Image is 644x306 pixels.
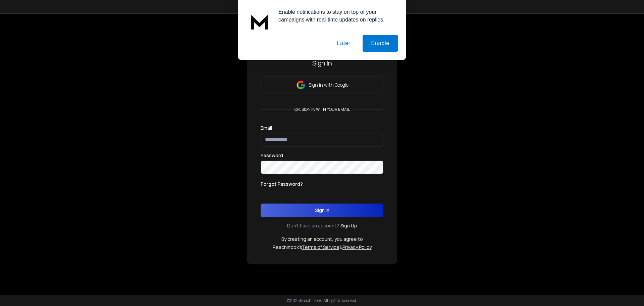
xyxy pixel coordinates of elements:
label: Password [261,153,283,158]
p: Don't have an account? [287,222,339,229]
label: Email [261,126,272,130]
button: Enable [363,35,398,52]
button: Sign in with Google [261,77,383,93]
h3: Sign In [261,58,383,68]
p: ReachInbox's & [273,244,372,251]
button: Later [328,35,359,52]
a: Terms of Service [302,244,339,250]
img: notification icon [246,8,273,35]
button: Sign In [261,204,383,217]
a: Privacy Policy [342,244,372,250]
p: Forgot Password? [261,181,303,187]
p: © 2025 Reachinbox. All rights reserved. [287,298,357,303]
div: Enable notifications to stay on top of your campaigns with real-time updates on replies. [273,8,398,24]
p: or, sign in with your email [292,107,353,112]
a: Sign Up [340,222,357,229]
p: Sign in with Google [309,82,348,88]
p: By creating an account, you agree to [281,236,363,243]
